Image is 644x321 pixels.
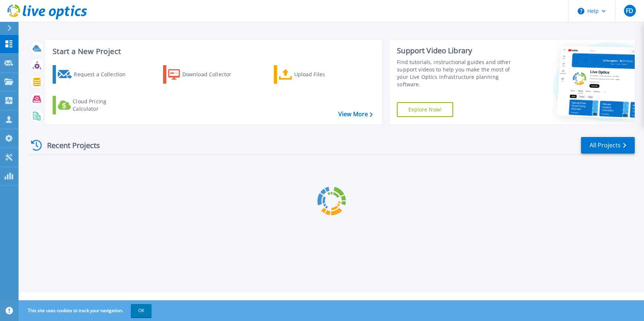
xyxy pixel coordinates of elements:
[294,67,353,82] div: Upload Files
[182,67,242,82] div: Download Collector
[131,304,152,317] button: OK
[397,102,453,117] a: Explore Now!
[397,58,521,88] div: Find tutorials, instructional guides and other support videos to help you make the most of your L...
[53,96,135,114] a: Cloud Pricing Calculator
[163,65,246,84] a: Download Collector
[338,111,373,118] a: View More
[626,8,633,14] span: FD
[397,46,521,56] div: Support Video Library
[73,98,132,113] div: Cloud Pricing Calculator
[581,137,635,154] a: All Projects
[29,136,110,154] div: Recent Projects
[74,67,133,82] div: Request a Collection
[20,304,152,317] span: This site uses cookies to track your navigation.
[274,65,356,84] a: Upload Files
[53,65,135,84] a: Request a Collection
[53,47,372,56] h3: Start a New Project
